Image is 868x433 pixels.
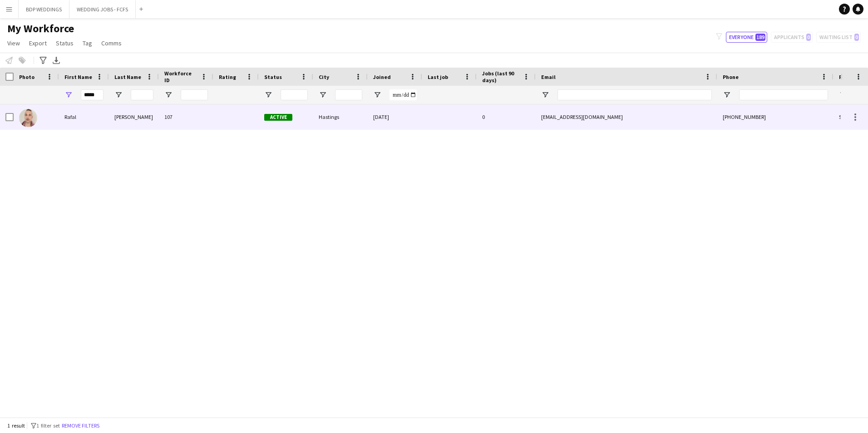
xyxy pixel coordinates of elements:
span: View [7,39,20,47]
button: Open Filter Menu [839,91,847,99]
input: Phone Filter Input [739,89,828,100]
span: Comms [101,39,122,47]
span: Profile [839,74,857,80]
button: WEDDING JOBS - FCFS [69,0,136,18]
span: Status [56,39,74,47]
span: Active [264,114,292,121]
span: Phone [723,74,739,80]
a: View [4,37,24,49]
img: Rafal Jankowski [19,109,37,127]
a: Export [25,37,50,49]
span: 1 filter set [36,422,60,429]
span: Jobs (last 90 days) [482,70,519,84]
app-action-btn: Export XLSX [51,55,62,66]
button: Open Filter Menu [164,91,173,99]
span: 189 [755,34,765,41]
span: Email [541,74,556,80]
a: Tag [79,37,96,49]
div: 107 [159,104,213,129]
span: Export [29,39,47,47]
a: Status [52,37,77,49]
div: 0 [477,104,536,129]
input: First Name Filter Input [81,89,104,100]
span: Photo [19,74,35,80]
div: [EMAIL_ADDRESS][DOMAIN_NAME] [536,104,717,129]
span: Joined [373,74,391,80]
span: City [319,74,329,80]
button: Open Filter Menu [723,91,731,99]
span: Last job [428,74,448,80]
a: Comms [98,37,125,49]
div: [PERSON_NAME] [109,104,159,129]
span: First Name [64,74,92,80]
button: Open Filter Menu [373,91,381,99]
input: Joined Filter Input [390,89,417,100]
button: Open Filter Menu [64,91,73,99]
span: Workforce ID [164,70,197,84]
div: Hastings [313,104,368,129]
button: Remove filters [60,421,101,431]
button: Open Filter Menu [541,91,549,99]
div: Rafal [59,104,109,129]
div: [DATE] [368,104,422,129]
span: Tag [83,39,92,47]
app-action-btn: Advanced filters [38,55,49,66]
span: My Workforce [7,22,74,35]
button: Everyone189 [726,32,767,43]
input: Status Filter Input [281,89,308,100]
button: Open Filter Menu [264,91,272,99]
div: [PHONE_NUMBER] [717,104,833,129]
input: Workforce ID Filter Input [181,89,208,100]
button: Open Filter Menu [319,91,327,99]
input: City Filter Input [335,89,362,100]
span: Rating [219,74,236,80]
input: Email Filter Input [557,89,712,100]
span: Last Name [114,74,141,80]
input: Last Name Filter Input [131,89,153,100]
button: BDP WEDDINGS [19,0,69,18]
button: Open Filter Menu [114,91,123,99]
span: Status [264,74,282,80]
